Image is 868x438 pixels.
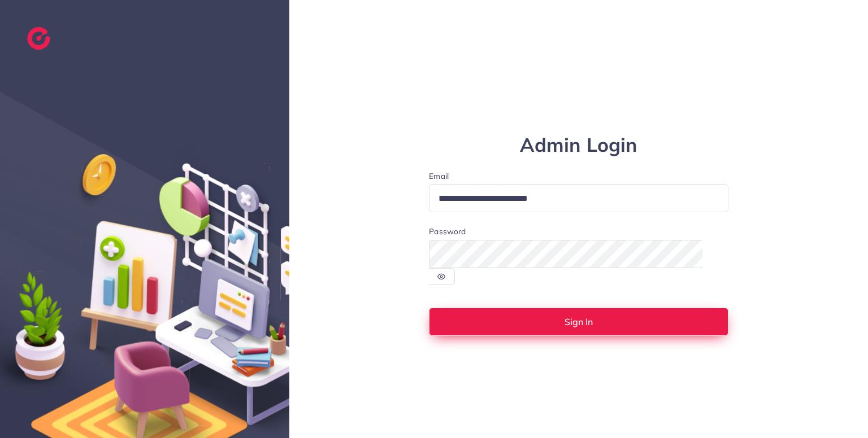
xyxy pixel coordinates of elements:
span: Sign In [565,317,593,326]
img: logo [27,27,50,50]
h1: Admin Login [429,134,728,157]
button: Sign In [429,308,728,336]
label: Password [429,226,466,237]
label: Email [429,170,728,182]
